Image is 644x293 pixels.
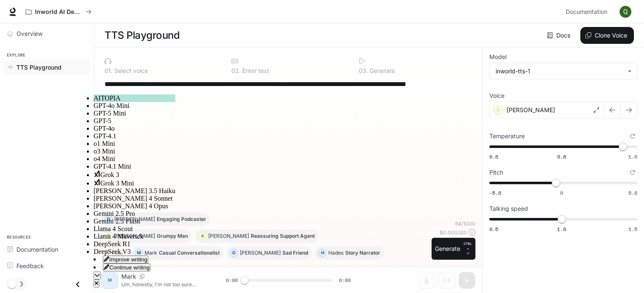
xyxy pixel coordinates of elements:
div: H [319,246,326,260]
span: TTS Playground [16,63,62,72]
div: Llama 4 Maverick [94,234,175,242]
p: CTRL + [464,241,472,251]
button: User avatar [617,3,634,20]
p: Pitch [489,169,503,175]
p: [PERSON_NAME] [240,250,281,255]
div: GPT-4.1 [94,134,175,142]
div: Grok 3 [94,172,175,180]
div: o1 Mini [94,142,175,149]
div: Grok 3 Mini [94,180,175,189]
p: Engaging Podcaster [157,217,206,222]
div: GPT-5 [94,119,175,126]
div: GPT-5 Mini [94,111,175,119]
p: Model [489,54,507,60]
div: GPT-4o [94,126,175,134]
span: 1.0 [628,153,637,160]
img: logo.svg [94,87,100,94]
div: O [230,246,238,260]
div: [PERSON_NAME] 4 Sonnet [94,196,175,204]
a: TTS Playground [3,60,91,75]
p: Reassuring Support Agent [251,234,315,239]
span: Feedback [16,261,44,270]
img: logo.svg [94,95,100,102]
p: ⏎ [464,241,472,256]
img: User avatar [620,6,631,18]
span: 0.8 [557,153,566,160]
p: Inworld AI Demos [35,8,82,16]
p: 0 3 . [359,68,368,74]
div: GPT-4.1 Mini [94,164,175,172]
div: DeepSeek R1 [94,242,175,250]
div: Gemini 2.5 Flash [94,219,175,227]
div: o4 Mini [94,157,175,164]
span: Continue writing [109,266,150,272]
div: [PERSON_NAME] 3.5 Haiku [94,189,175,196]
span: 0.5 [489,226,498,233]
button: Close drawer [68,276,87,293]
span: 5.0 [628,189,637,196]
p: Story Narrator [345,250,380,255]
button: GenerateCTRL +⏎ [432,238,475,260]
p: $ 0.000320 [440,229,467,236]
a: Feedback [3,258,91,273]
span: Overview [16,29,43,38]
a: Docs [545,27,574,44]
p: Temperature [489,133,525,139]
h1: TTS Playground [105,27,180,44]
div: GPT-4o Mini [94,104,175,111]
div: inworld-tts-1 [496,67,623,75]
div: Llama 4 Scout [94,227,175,234]
button: Improve writing [103,257,148,265]
p: Generate [368,68,395,74]
button: All workspaces [22,3,95,20]
span: Documentation [566,7,607,17]
span: 0.6 [489,153,498,160]
p: 0 2 . [231,68,241,74]
p: [PERSON_NAME] [208,234,249,239]
span: 1.0 [557,226,566,233]
div: o3 Mini [94,149,175,157]
div: inworld-tts-1 [490,63,637,79]
button: Continue writing [103,265,150,273]
div: Gemini 2.5 Pro [94,212,175,219]
p: Hades [328,250,343,255]
span: Improve writing [109,258,147,264]
span: Dark mode toggle [8,279,16,288]
button: Reset to default [628,132,637,141]
p: [PERSON_NAME] [507,106,555,114]
a: Documentation [562,3,614,20]
div: [PERSON_NAME] 4 Opus [94,204,175,212]
p: 64 / 1000 [455,220,475,227]
p: Casual Conversationalist [159,250,220,255]
button: MMarkCasual Conversationalist [131,246,223,260]
button: A[PERSON_NAME]Reassuring Support Agent [195,229,319,243]
span: -5.0 [489,189,501,196]
p: Voice [489,93,504,99]
button: O[PERSON_NAME]Sad Friend [227,246,312,260]
p: Talking speed [489,206,528,212]
p: Sad Friend [282,250,308,255]
button: Clone Voice [580,27,634,44]
span: 0 [560,189,563,196]
a: Documentation [3,242,91,257]
p: 0 1 . [105,68,113,74]
p: Select voice [113,68,148,74]
button: Reset to default [628,168,637,177]
a: Overview [3,26,91,41]
span: Documentation [16,245,58,254]
button: HHadesStory Narrator [315,246,384,260]
div: AITOPIA [94,95,175,104]
div: A [199,229,206,243]
p: Enter text [241,68,269,74]
span: 1.5 [628,226,637,233]
div: DeepSeek V3 [94,250,175,257]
